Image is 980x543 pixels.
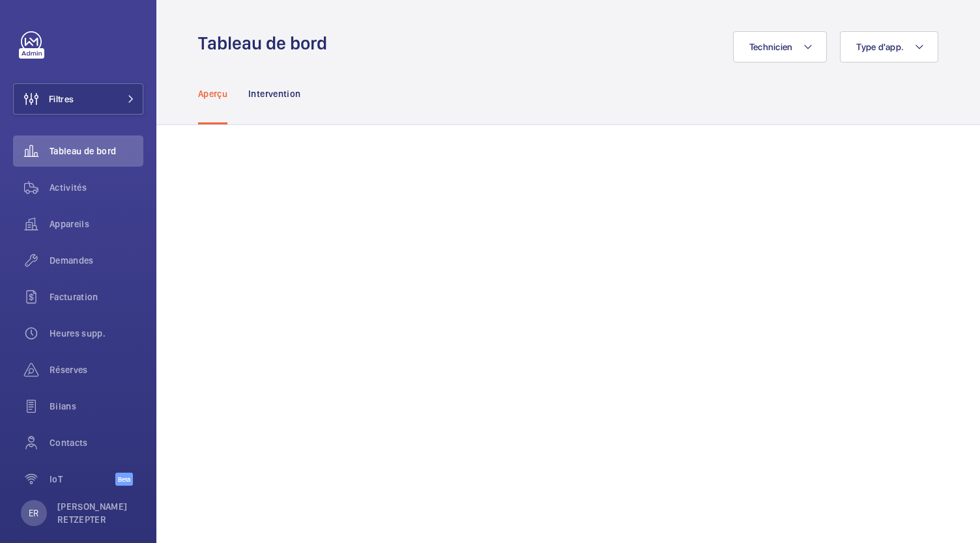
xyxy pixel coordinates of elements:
[248,87,300,100] p: Intervention
[50,290,143,303] span: Facturation
[50,181,143,194] span: Activités
[49,92,74,105] span: Filtres
[856,42,904,52] span: Type d'app.
[29,507,38,520] p: ER
[50,436,143,449] span: Contacts
[198,87,227,100] p: Aperçu
[50,400,143,413] span: Bilans
[50,363,143,376] span: Réserves
[50,217,143,230] span: Appareils
[733,31,828,63] button: Technicien
[115,473,133,486] span: Beta
[13,83,143,115] button: Filtres
[749,42,793,52] span: Technicien
[50,327,143,340] span: Heures supp.
[57,500,136,526] p: [PERSON_NAME] RETZEPTER
[50,145,143,158] span: Tableau de bord
[50,473,115,486] span: IoT
[840,31,938,63] button: Type d'app.
[198,31,335,55] h1: Tableau de bord
[50,254,143,267] span: Demandes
